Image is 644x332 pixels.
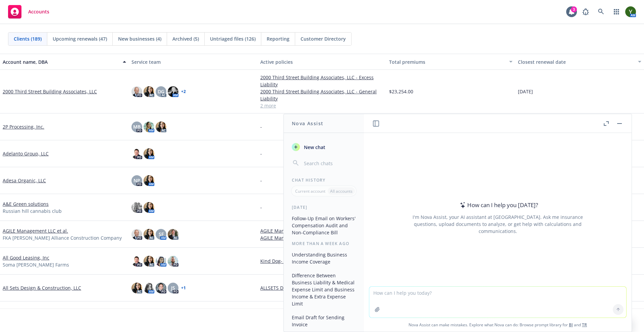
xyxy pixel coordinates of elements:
[260,257,384,265] a: Kind Dog- Cult Bond
[518,88,533,95] span: [DATE]
[118,35,161,42] span: New businesses (4)
[144,148,154,159] img: photo
[131,202,142,213] img: photo
[260,88,384,102] a: 2000 Third Street Building Associates, LLC - General Liability
[28,9,49,14] span: Accounts
[292,120,323,127] h1: Nova Assist
[625,6,636,17] img: photo
[181,286,186,290] a: + 1
[594,5,608,18] a: Search
[289,270,359,309] button: Difference Between Business Liability & Medical Expense Limit and Business Income & Extra Expense...
[3,207,62,215] span: Russian hill cannabis club
[131,148,142,159] img: photo
[156,256,166,267] img: photo
[260,227,384,234] a: AGILE Management LLC et al. - Excess Liability
[260,58,384,65] div: Active policies
[260,74,384,88] a: 2000 Third Street Building Associates, LLC - Excess Liability
[303,144,325,151] span: New chat
[144,175,154,186] img: photo
[156,283,166,293] img: photo
[386,54,515,70] button: Total premiums
[518,58,634,65] div: Closest renewal date
[458,201,538,209] div: How can I help you [DATE]?
[3,177,46,184] a: Adesa Organic, LLC
[144,256,154,267] img: photo
[3,254,49,261] a: All Good Leasing, Inc
[131,58,255,65] div: Service team
[260,284,384,291] a: ALLSETS DESIGN AND CONSTRUCTION
[301,35,346,42] span: Customer Directory
[144,202,154,213] img: photo
[3,88,97,95] a: 2000 Third Street Building Associates, LLC
[289,312,359,330] button: Email Draft for Sending Invoice
[260,102,384,109] a: 2 more
[5,2,52,21] a: Accounts
[131,283,142,293] img: photo
[3,234,122,241] span: FKA [PERSON_NAME] Alliance Construction Company
[144,86,154,97] img: photo
[330,188,353,194] p: All accounts
[367,318,629,332] span: Nova Assist can make mistakes. Explore what Nova can do: Browse prompt library for and
[129,54,258,70] button: Service team
[168,256,178,267] img: photo
[260,177,262,184] span: -
[159,231,164,238] span: SF
[3,200,49,207] a: A&E Green solutions
[569,322,573,328] a: BI
[144,283,154,293] img: photo
[289,249,359,267] button: Understanding Business Income Coverage
[610,5,623,18] a: Switch app
[172,35,199,42] span: Archived (5)
[260,150,262,157] span: -
[303,158,356,168] input: Search chats
[579,5,592,18] a: Report a Bug
[168,86,178,97] img: photo
[295,188,325,194] p: Current account
[260,123,262,130] span: -
[260,204,262,211] span: -
[156,122,166,132] img: photo
[515,54,644,70] button: Closest renewal date
[131,256,142,267] img: photo
[131,86,142,97] img: photo
[181,90,186,94] a: + 2
[144,229,154,240] img: photo
[3,58,119,65] div: Account name, DBA
[258,54,386,70] button: Active policies
[144,122,154,132] img: photo
[131,229,142,240] img: photo
[3,284,81,291] a: All Sets Design & Construction, LLC
[168,229,178,240] img: photo
[133,177,140,184] span: NP
[133,123,141,130] span: MB
[571,6,577,12] div: 3
[389,88,413,95] span: $23,254.00
[289,213,359,238] button: Follow-Up Email on Workers' Compensation Audit and Non-Compliance Bill
[289,141,359,153] button: New chat
[3,227,68,234] a: AGILE Management LLC et al.
[284,204,364,210] div: [DATE]
[14,35,42,42] span: Clients (189)
[210,35,256,42] span: Untriaged files (126)
[284,177,364,183] div: Chat History
[3,150,49,157] a: Adelanto Group, LLC
[3,261,69,268] span: Soma [PERSON_NAME] Farms
[284,241,364,246] div: More than a week ago
[53,35,107,42] span: Upcoming renewals (47)
[171,284,175,291] span: JS
[582,322,587,328] a: TR
[404,214,592,235] div: I'm Nova Assist, your AI assistant at [GEOGRAPHIC_DATA]. Ask me insurance questions, upload docum...
[260,234,384,241] a: AGILE Management LLC et al. - Commercial Package
[389,58,505,65] div: Total premiums
[158,88,164,95] span: DG
[3,123,44,130] a: 2P Processing, Inc.
[267,35,289,42] span: Reporting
